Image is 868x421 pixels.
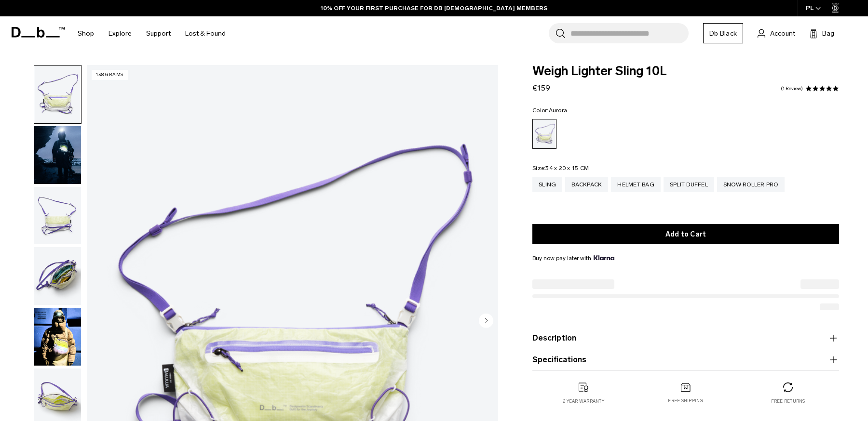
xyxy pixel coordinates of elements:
legend: Color: [532,107,567,113]
a: Split Duffel [664,177,714,192]
button: Weigh Lighter Sling 10L Aurora [34,307,81,366]
p: Free returns [771,398,805,405]
p: 138 grams [92,70,128,80]
button: Description [532,332,839,344]
button: Specifications [532,354,839,366]
legend: Size: [532,165,589,171]
a: Shop [78,16,94,51]
img: Weigh_Lighter_Sling_10L_Lifestyle.png [34,126,81,184]
button: Weigh_Lighter_Sling_10L_2.png [34,186,81,245]
a: 1 reviews [781,86,803,91]
img: Weigh_Lighter_Sling_10L_3.png [34,247,81,305]
button: Add to Cart [532,224,839,244]
span: Aurora [549,107,568,114]
a: Support [146,16,171,51]
span: Buy now pay later with [532,254,614,263]
a: Lost & Found [185,16,226,51]
a: Backpack [565,177,608,192]
button: Weigh_Lighter_Sling_10L_1.png [34,65,81,124]
button: Next slide [479,313,493,329]
p: 2 year warranty [563,398,604,405]
button: Weigh_Lighter_Sling_10L_Lifestyle.png [34,126,81,184]
a: Aurora [532,119,556,149]
img: Weigh_Lighter_Sling_10L_1.png [34,66,81,123]
img: Weigh Lighter Sling 10L Aurora [34,308,81,366]
span: Bag [822,28,834,39]
a: Snow Roller Pro [717,177,785,192]
a: Explore [108,16,132,51]
span: Account [770,28,795,39]
span: €159 [532,83,550,92]
a: Db Black [703,23,743,43]
span: Weigh Lighter Sling 10L [532,65,839,78]
p: Free shipping [668,397,703,404]
nav: Main Navigation [70,16,233,51]
img: Weigh_Lighter_Sling_10L_2.png [34,187,81,245]
span: 34 x 20 x 15 CM [545,165,589,171]
a: Account [758,27,795,39]
button: Weigh_Lighter_Sling_10L_3.png [34,247,81,305]
a: Helmet Bag [611,177,661,192]
img: {"height" => 20, "alt" => "Klarna"} [594,255,614,260]
a: 10% OFF YOUR FIRST PURCHASE FOR DB [DEMOGRAPHIC_DATA] MEMBERS [321,4,547,13]
a: Sling [532,177,562,192]
button: Bag [810,27,834,39]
